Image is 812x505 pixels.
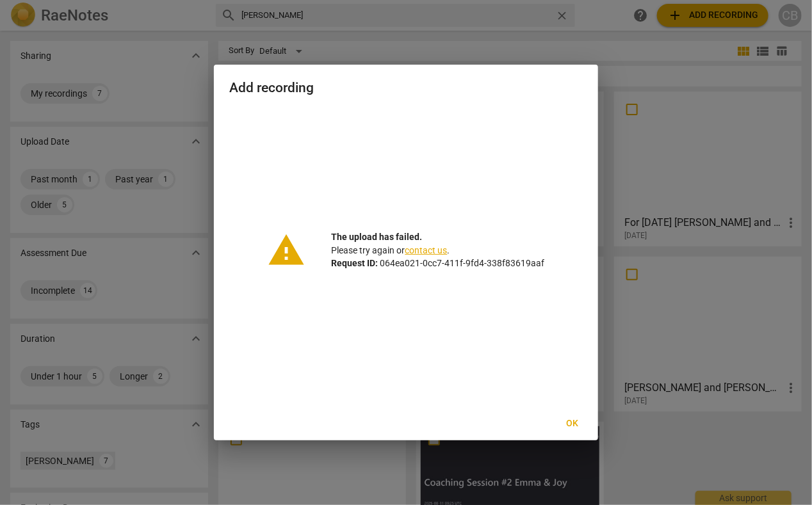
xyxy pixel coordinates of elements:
span: warning [268,231,306,269]
b: Request ID: [332,258,378,268]
b: The upload has failed. [332,232,423,242]
span: Ok [562,417,583,430]
button: Ok [552,412,593,435]
h2: Add recording [229,80,583,96]
p: Please try again or . 064ea021-0cc7-411f-9fd4-338f83619aaf [332,230,545,270]
a: contact us [405,245,448,255]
